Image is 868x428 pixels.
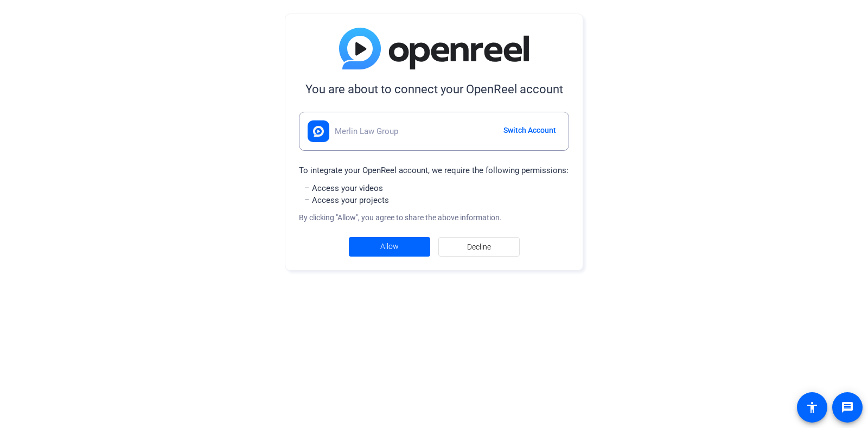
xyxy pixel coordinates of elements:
[806,401,819,414] mat-icon: accessibility
[339,28,529,69] img: OpenReel logo
[503,125,556,136] span: Switch Account
[299,194,569,207] li: – Access your projects
[349,237,430,257] button: Allow
[438,237,520,257] button: Decline
[299,182,569,195] li: – Access your videos
[499,120,560,140] button: Switch Account
[313,126,324,137] img: OpenReel logo
[380,241,399,252] span: Allow
[841,401,854,414] mat-icon: message
[335,125,398,138] span: Merlin Law Group
[299,212,569,223] p: By clicking "Allow", you agree to share the above information.
[305,80,563,98] h2: You are about to connect your OpenReel account
[299,164,569,177] h3: To integrate your OpenReel account, we require the following permissions:
[467,237,491,257] span: Decline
